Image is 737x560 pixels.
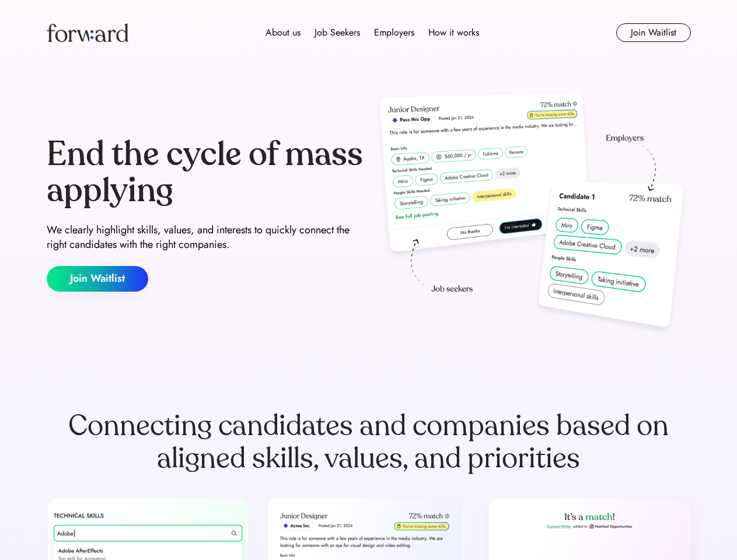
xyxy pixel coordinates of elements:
div: About us [266,26,301,40]
div: Job Seekers [315,26,360,40]
button: Join Waitlist [47,266,148,292]
div: How it works [428,26,479,40]
div: Connecting candidates and companies based on aligned skills, values, and priorities [47,409,691,475]
div: End the cycle of mass applying [47,136,364,208]
div: We clearly highlight skills, values, and interests to quickly connect the right candidates with t... [47,223,364,252]
button: Join Waitlist [616,23,691,42]
img: hero-image.png [373,89,691,339]
div: Employers [374,26,414,40]
img: Forward logo [47,23,128,42]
